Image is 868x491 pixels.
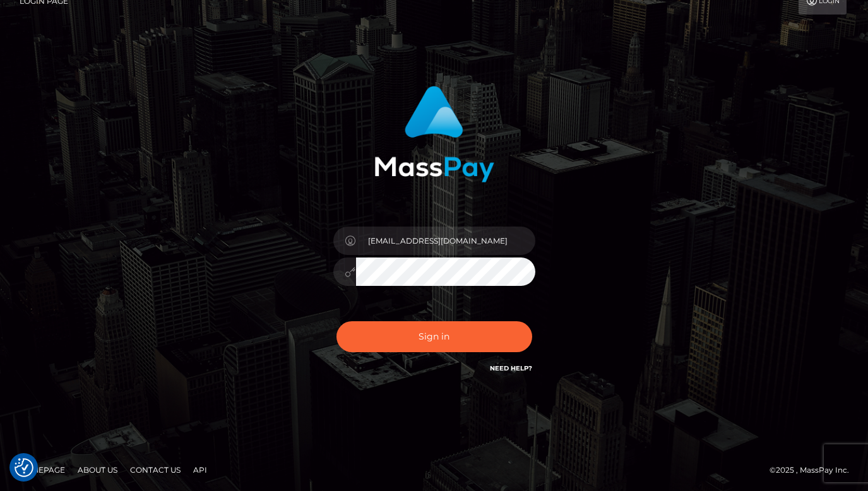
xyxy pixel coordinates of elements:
input: Username... [356,227,535,255]
img: MassPay Login [374,86,494,182]
button: Consent Preferences [15,458,33,477]
button: Sign in [336,321,532,352]
div: © 2025 , MassPay Inc. [770,463,859,477]
a: Homepage [14,460,70,480]
a: Contact Us [125,460,186,480]
img: Revisit consent button [15,458,33,477]
a: API [188,460,212,480]
a: About Us [73,460,122,480]
a: Need Help? [490,364,532,372]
